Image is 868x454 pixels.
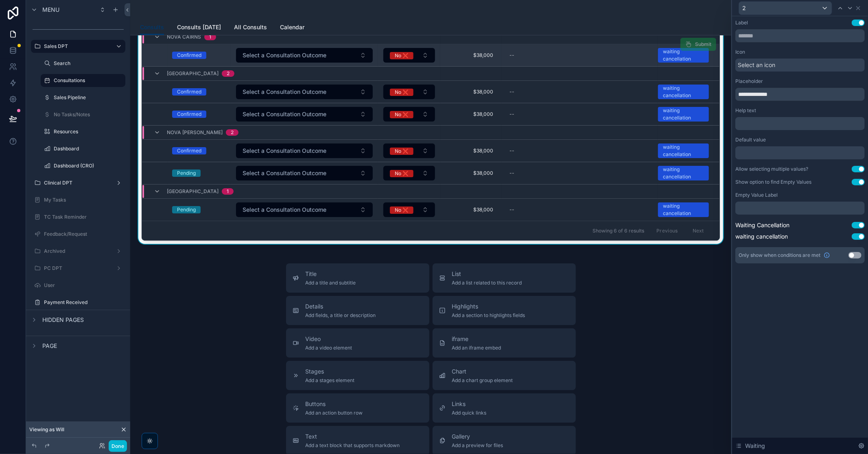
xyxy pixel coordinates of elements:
a: waiting cancellation [658,166,709,180]
span: Select a Consultation Outcome [243,110,326,118]
label: Placeholder [735,78,763,85]
div: Allow selecting multiple values? [735,166,808,172]
div: -- [509,206,514,213]
a: -- [506,85,653,98]
label: Resources [54,128,124,135]
a: Pending [172,206,226,213]
span: Select an icon [738,61,775,69]
span: Add a title and subtitle [306,280,356,286]
span: waiting cancellation [735,232,788,241]
div: No ❌ [395,89,409,96]
a: Select Button [236,48,373,63]
span: Only show when conditions are met [739,252,820,258]
div: -- [509,111,514,117]
button: 2 [739,1,832,15]
a: waiting cancellation [658,85,709,99]
a: Select Button [383,165,435,181]
button: Select Button [383,202,435,217]
div: No ❌ [395,170,409,177]
button: Select Button [383,48,435,63]
span: All Consults [234,23,267,31]
span: $38,000 [448,170,493,176]
label: PC DPT [44,265,112,272]
a: $38,000 [445,49,496,62]
div: No ❌ [395,206,409,214]
label: Icon [735,49,745,55]
span: Nova Cairns [167,34,201,40]
div: Pending [177,206,196,213]
span: Add a preview for files [452,442,503,449]
span: [GEOGRAPHIC_DATA] [167,70,219,77]
a: Select Button [383,106,435,122]
span: Calendar [280,23,304,31]
span: iframe [452,335,501,343]
span: Add quick links [452,410,487,416]
div: waiting cancellation [663,202,704,217]
span: Consults [140,23,164,31]
a: Calendar [280,20,304,36]
div: Confirmed [177,111,201,118]
a: Dashboard [41,142,125,155]
a: $38,000 [445,108,496,121]
span: Nova [PERSON_NAME] [167,129,223,136]
a: Select Button [383,143,435,159]
span: Waiting [745,442,765,450]
div: waiting cancellation [663,166,704,180]
a: Confirmed [172,88,226,96]
div: -- [509,52,514,59]
span: Add an iframe embed [452,345,501,351]
a: waiting cancellation [658,107,709,122]
button: Select Button [383,107,435,122]
a: All Consults [234,20,267,36]
button: StagesAdd a stages element [286,361,429,390]
span: Select a Consultation Outcome [243,147,326,155]
span: List [452,270,522,278]
button: ChartAdd a chart group element [433,361,576,390]
div: -- [509,89,514,95]
label: Empty Value Label [735,192,778,198]
a: Select Button [236,84,373,100]
label: Archived [44,248,112,254]
a: waiting cancellation [658,48,709,63]
label: Payment Received [44,299,124,306]
a: -- [506,167,653,180]
button: iframeAdd an iframe embed [433,328,576,358]
a: Pending [172,169,226,177]
a: Consults [DATE] [177,20,221,36]
div: waiting cancellation [663,48,704,63]
div: 2 [227,70,230,77]
a: waiting cancellation [658,143,709,158]
a: Confirmed [172,52,226,59]
a: Search [41,57,125,70]
a: Resources [41,125,125,138]
div: waiting cancellation [663,107,704,122]
a: PC DPT [31,262,125,275]
span: $38,000 [448,89,493,95]
span: Select a Consultation Outcome [243,88,326,96]
label: My Tasks [44,197,124,203]
button: VideoAdd a video element [286,328,429,358]
a: Consults [140,20,164,35]
label: Dashboard (CRO) [54,163,124,169]
span: Page [42,342,57,350]
a: Clinical DPT [31,176,125,189]
div: Label [735,20,748,26]
a: My Tasks [31,193,125,206]
span: Add a text block that supports markdown [306,442,400,449]
a: Select Button [236,143,373,159]
span: Buttons [306,400,363,408]
div: No ❌ [395,111,409,118]
span: Stages [306,367,355,376]
a: $38,000 [445,85,496,98]
div: scrollable content [735,202,865,215]
button: Select Button [236,143,373,158]
a: No Tasks/Notes [41,108,125,121]
span: Add a video element [306,345,352,351]
a: waiting cancellation [658,202,709,217]
a: Confirmed [172,111,226,118]
span: Gallery [452,432,503,441]
a: Select Button [383,84,435,100]
a: -- [506,108,653,121]
button: Select Button [236,202,373,217]
a: Select Button [236,202,373,217]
